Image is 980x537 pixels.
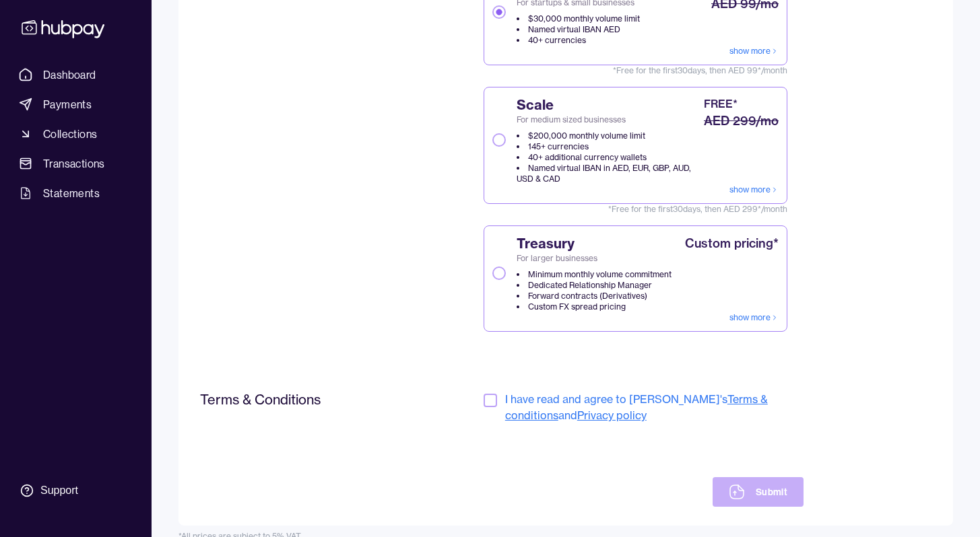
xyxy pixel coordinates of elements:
a: Dashboard [13,63,138,87]
span: Dashboard [43,67,96,83]
button: StarterFor startups & small businesses$30,000 monthly volume limitNamed virtual IBAN AED40+ curre... [492,5,506,19]
li: 40+ additional currency wallets [517,152,701,163]
span: Transactions [43,155,105,172]
a: Support [13,476,138,505]
span: For larger businesses [517,253,672,264]
li: Minimum monthly volume commitment [517,269,672,280]
button: ScaleFor medium sized businesses$200,000 monthly volume limit145+ currencies40+ additional curren... [492,133,506,147]
a: Statements [13,181,138,205]
a: show more [729,312,779,323]
span: Scale [517,96,701,114]
span: Payments [43,96,92,112]
div: Custom pricing* [685,234,779,253]
div: Support [40,483,78,498]
li: Dedicated Relationship Manager [517,280,672,291]
li: $30,000 monthly volume limit [517,13,640,24]
a: Collections [13,122,138,146]
div: AED 299/mo [704,112,779,131]
span: Statements [43,185,100,201]
li: Named virtual IBAN AED [517,24,640,35]
li: $200,000 monthly volume limit [517,131,701,141]
span: Collections [43,126,97,142]
h2: Terms & Conditions [200,391,403,408]
button: TreasuryFor larger businessesMinimum monthly volume commitmentDedicated Relationship ManagerForwa... [492,266,506,280]
span: I have read and agree to [PERSON_NAME]'s and [505,391,804,423]
a: Privacy policy [577,408,647,422]
div: FREE* [704,96,738,112]
span: Treasury [517,234,672,253]
li: 40+ currencies [517,35,640,46]
li: 145+ currencies [517,141,701,152]
a: Transactions [13,151,138,176]
span: *Free for the first 30 days, then AED 99*/month [484,65,787,76]
a: show more [729,184,779,195]
li: Forward contracts (Derivatives) [517,291,672,301]
li: Custom FX spread pricing [517,301,672,312]
span: For medium sized businesses [517,114,701,125]
a: Payments [13,92,138,116]
span: *Free for the first 30 days, then AED 299*/month [484,204,787,215]
a: show more [729,46,779,57]
li: Named virtual IBAN in AED, EUR, GBP, AUD, USD & CAD [517,163,701,184]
